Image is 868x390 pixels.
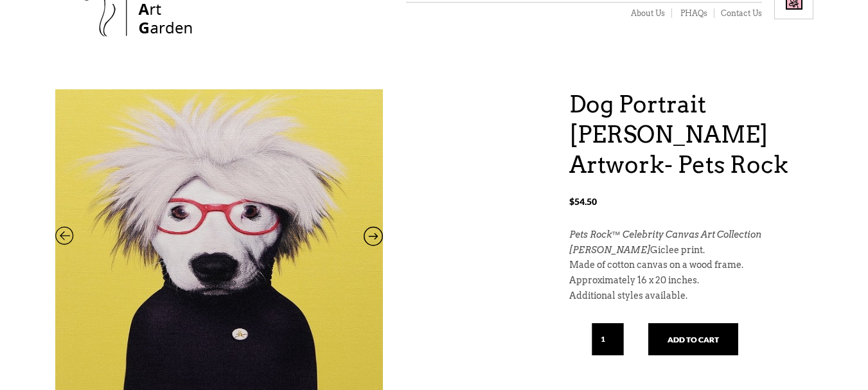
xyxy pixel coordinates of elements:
[623,8,672,19] a: About Us
[569,89,813,179] h1: Dog Portrait [PERSON_NAME] Artwork- Pets Rock
[648,323,738,355] button: Add to cart
[672,8,714,19] a: PHAQs
[569,196,574,207] span: $
[569,229,761,240] em: Pets Rock™ Celebrity Canvas Art Collection
[569,273,813,288] p: Approximately 16 x 20 inches.
[569,245,650,255] em: [PERSON_NAME]
[569,243,813,258] p: Giclee print.
[569,288,813,304] p: Additional styles available.
[714,8,762,19] a: Contact Us
[569,196,597,207] bdi: 54.50
[569,258,813,273] p: Made of cotton canvas on a wood frame.
[592,323,624,355] input: Qty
